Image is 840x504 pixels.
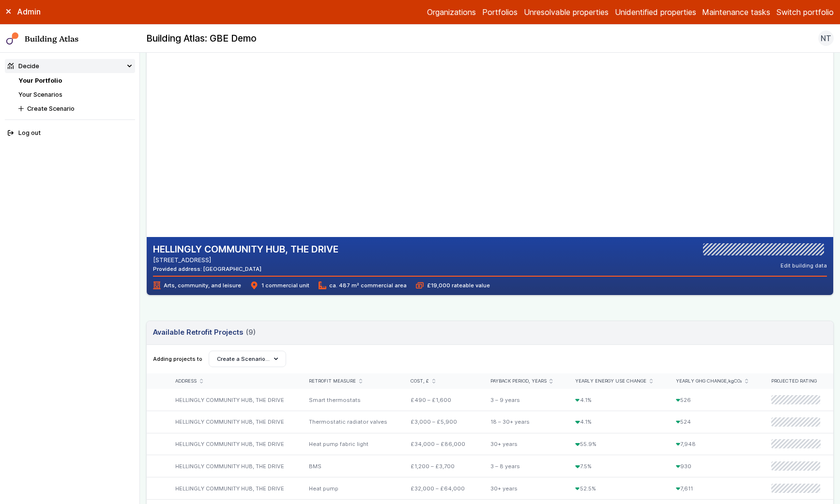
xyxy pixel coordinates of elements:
div: Provided address: [GEOGRAPHIC_DATA] [153,265,338,273]
div: £490 – £1,600 [401,389,481,411]
div: HELLINGLY COMMUNITY HUB, THE DRIVE [166,411,300,433]
div: £34,000 – £86,000 [401,433,481,455]
div: HELLINGLY COMMUNITY HUB, THE DRIVE [166,477,300,500]
span: NT [821,32,831,44]
span: £19,000 rateable value [416,282,489,289]
div: 7,611 [667,477,762,500]
div: 526 [667,389,762,411]
div: Thermostatic radiator valves [300,411,401,433]
a: Portfolios [482,6,518,18]
a: Maintenance tasks [702,6,770,18]
span: Retrofit measure [309,378,356,385]
span: Address [175,378,197,385]
div: 7,948 [667,433,762,455]
div: HELLINGLY COMMUNITY HUB, THE DRIVE [166,389,300,411]
span: Adding projects to [153,355,202,363]
div: 524 [667,411,762,433]
span: Payback period, years [490,378,547,385]
div: HELLINGLY COMMUNITY HUB, THE DRIVE [166,433,300,455]
a: Your Portfolio [18,77,62,84]
span: kgCO₂ [728,378,742,384]
span: Arts, community, and leisure [153,282,241,289]
div: Decide [8,61,39,71]
div: BMS [300,455,401,477]
button: Switch portfolio [777,6,834,18]
div: £32,000 – £64,000 [401,477,481,500]
div: 7.5% [566,455,667,477]
button: NT [818,30,834,46]
div: HELLINGLY COMMUNITY HUB, THE DRIVE [166,455,300,477]
div: Heat pump [300,477,401,500]
h3: Available Retrofit Projects [153,327,256,338]
button: Create Scenario [15,102,135,116]
button: Edit building data [780,262,827,269]
div: 30+ years [481,477,566,500]
div: £3,000 – £5,900 [401,411,481,433]
address: [STREET_ADDRESS] [153,255,338,265]
span: Yearly energy use change [575,378,646,385]
div: Heat pump fabric light [300,433,401,455]
span: 1 commercial unit [250,282,309,289]
div: 3 – 9 years [481,389,566,411]
div: 55.9% [566,433,667,455]
img: main-0bbd2752.svg [6,32,19,45]
div: Projected rating [771,378,824,385]
div: Smart thermostats [300,389,401,411]
span: ca. 487 m² commercial area [319,282,407,289]
button: Log out [5,126,135,140]
div: 4.1% [566,389,667,411]
button: Create a Scenario… [209,351,287,367]
div: 930 [667,455,762,477]
summary: Decide [5,59,135,73]
div: £1,200 – £3,700 [401,455,481,477]
a: Your Scenarios [18,91,62,98]
div: 30+ years [481,433,566,455]
div: 3 – 8 years [481,455,566,477]
div: 4.1% [566,411,667,433]
span: (9) [246,327,256,338]
a: Unidentified properties [615,6,696,18]
a: Unresolvable properties [524,6,609,18]
div: 18 – 30+ years [481,411,566,433]
h2: Building Atlas: GBE Demo [146,32,257,45]
span: Cost, £ [411,378,429,385]
div: 52.5% [566,477,667,500]
a: Organizations [427,6,476,18]
span: Yearly GHG change, [676,378,742,385]
h2: HELLINGLY COMMUNITY HUB, THE DRIVE [153,243,338,256]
